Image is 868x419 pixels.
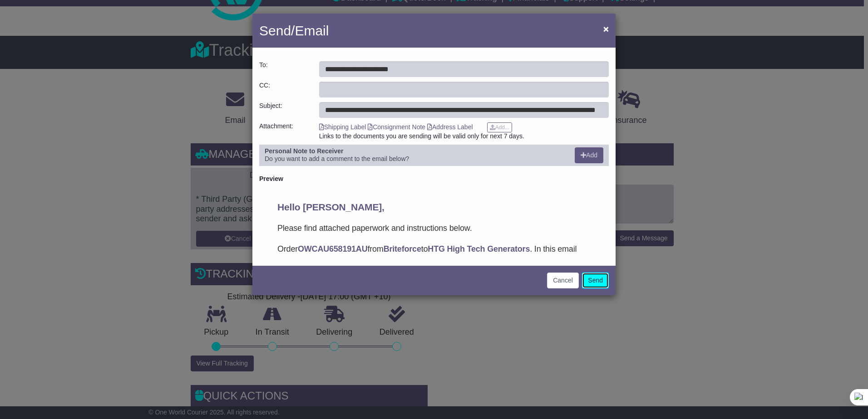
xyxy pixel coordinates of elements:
[255,102,315,118] div: Subject:
[255,61,315,77] div: To:
[260,147,570,163] div: Do you want to add a comment to the email below?
[265,147,566,155] div: Personal Note to Receiver
[259,175,609,183] div: Preview
[18,15,125,25] span: Hello [PERSON_NAME],
[18,34,331,47] p: Please find attached paperwork and instructions below.
[427,123,473,131] a: Address Label
[319,123,366,131] a: Shipping Label
[599,19,613,38] button: Close
[603,24,609,34] span: ×
[255,122,315,140] div: Attachment:
[18,55,331,81] p: Order from to . In this email you’ll find important information about your order, and what you ne...
[319,132,609,140] div: Links to the documents you are sending will be valid only for next 7 days.
[368,123,425,131] a: Consignment Note
[168,57,271,66] strong: HTG High Tech Generators
[124,57,162,66] strong: Briteforce
[487,122,512,132] a: Add...
[39,57,108,66] strong: OWCAU658191AU
[259,20,329,41] h4: Send/Email
[255,82,315,97] div: CC:
[575,147,603,163] button: Add
[547,273,579,288] button: Cancel
[582,273,609,288] button: Send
